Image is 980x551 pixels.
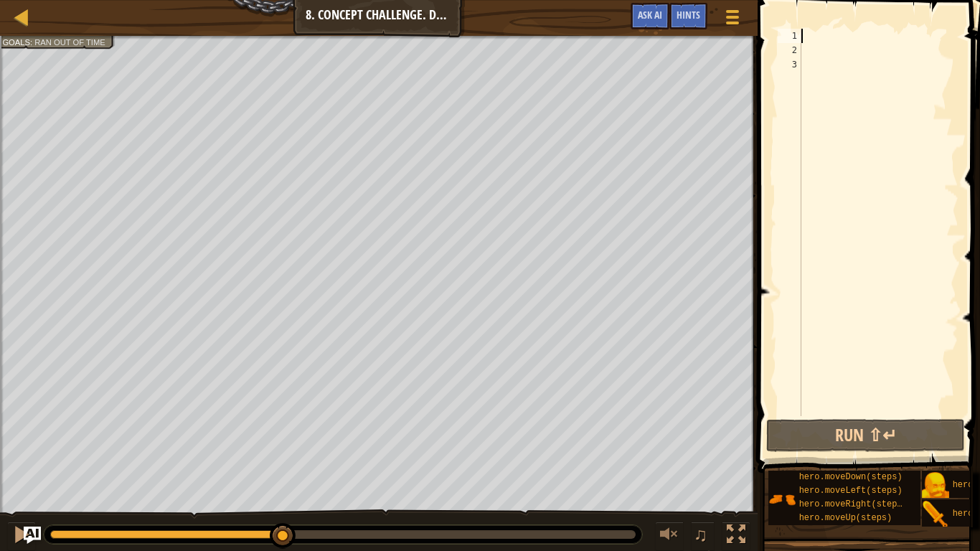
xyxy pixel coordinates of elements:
div: 2 [778,43,801,57]
span: ♫ [694,524,708,545]
span: Hints [677,8,700,22]
span: hero.moveUp(steps) [799,513,892,523]
button: Ctrl + P: Pause [7,522,36,551]
button: Ask AI [24,527,41,544]
span: Ask AI [638,8,662,22]
button: Show game menu [715,3,750,37]
div: 3 [778,57,801,72]
img: portrait.png [922,501,949,528]
button: Adjust volume [655,522,684,551]
img: portrait.png [768,486,796,513]
button: Toggle fullscreen [722,522,750,551]
button: Run ⇧↵ [766,419,965,452]
button: Ask AI [631,3,669,29]
img: portrait.png [922,472,949,499]
span: hero.moveRight(steps) [799,499,908,509]
span: hero.moveLeft(steps) [799,486,903,496]
div: 1 [778,29,801,43]
span: hero.moveDown(steps) [799,472,903,482]
button: ♫ [691,522,715,551]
